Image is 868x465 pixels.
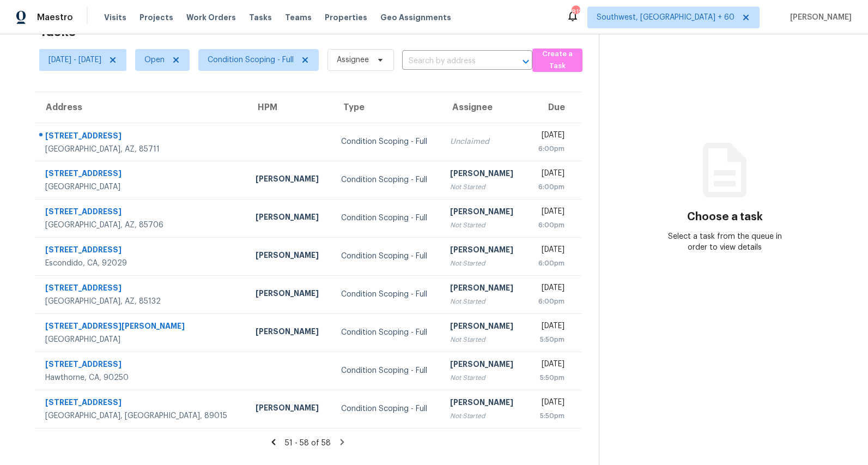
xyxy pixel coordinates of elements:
[45,130,238,144] div: [STREET_ADDRESS]
[450,334,518,345] div: Not Started
[597,12,735,23] span: Southwest, [GEOGRAPHIC_DATA] + 60
[572,7,579,17] div: 812
[325,12,367,23] span: Properties
[256,173,323,187] div: [PERSON_NAME]
[687,212,763,222] h3: Choose a task
[450,168,518,182] div: [PERSON_NAME]
[786,12,852,23] span: [PERSON_NAME]
[332,92,442,123] th: Type
[45,334,238,345] div: [GEOGRAPHIC_DATA]
[441,92,526,123] th: Assignee
[535,244,564,258] div: [DATE]
[337,55,369,65] span: Assignee
[450,182,518,192] div: Not Started
[535,220,564,231] div: 6:00pm
[45,168,238,182] div: [STREET_ADDRESS]
[538,48,577,73] span: Create a Task
[535,130,564,143] div: [DATE]
[535,258,564,269] div: 6:00pm
[450,220,518,231] div: Not Started
[341,251,433,262] div: Condition Scoping - Full
[341,174,433,185] div: Condition Scoping - Full
[48,55,101,65] span: [DATE] - [DATE]
[450,296,518,307] div: Not Started
[341,365,433,376] div: Condition Scoping - Full
[45,258,238,269] div: Escondido, CA, 92029
[535,359,564,372] div: [DATE]
[450,372,518,383] div: Not Started
[256,326,323,340] div: [PERSON_NAME]
[402,53,502,70] input: Search by address
[450,206,518,220] div: [PERSON_NAME]
[535,282,564,296] div: [DATE]
[535,321,564,334] div: [DATE]
[45,372,238,383] div: Hawthorne, CA, 90250
[35,92,247,123] th: Address
[450,244,518,258] div: [PERSON_NAME]
[37,12,73,23] span: Maestro
[535,296,564,307] div: 6:00pm
[535,206,564,220] div: [DATE]
[45,321,238,334] div: [STREET_ADDRESS][PERSON_NAME]
[450,258,518,269] div: Not Started
[45,410,238,421] div: [GEOGRAPHIC_DATA], [GEOGRAPHIC_DATA], 89015
[285,439,331,447] span: 51 - 58 of 58
[249,14,272,21] span: Tasks
[45,359,238,372] div: [STREET_ADDRESS]
[450,282,518,296] div: [PERSON_NAME]
[256,250,323,263] div: [PERSON_NAME]
[45,144,238,155] div: [GEOGRAPHIC_DATA], AZ, 85711
[45,397,238,410] div: [STREET_ADDRESS]
[186,12,236,23] span: Work Orders
[535,397,564,410] div: [DATE]
[535,334,564,345] div: 5:50pm
[341,289,433,300] div: Condition Scoping - Full
[39,26,76,37] h2: Tasks
[341,213,433,224] div: Condition Scoping - Full
[535,372,564,383] div: 5:50pm
[341,327,433,338] div: Condition Scoping - Full
[662,231,788,253] div: Select a task from the queue in order to view details
[450,397,518,410] div: [PERSON_NAME]
[450,136,518,147] div: Unclaimed
[256,212,323,225] div: [PERSON_NAME]
[208,55,294,65] span: Condition Scoping - Full
[247,92,332,123] th: HPM
[45,206,238,220] div: [STREET_ADDRESS]
[535,168,564,182] div: [DATE]
[45,296,238,307] div: [GEOGRAPHIC_DATA], AZ, 85132
[535,143,564,154] div: 6:00pm
[285,12,312,23] span: Teams
[45,220,238,231] div: [GEOGRAPHIC_DATA], AZ, 85706
[535,410,564,421] div: 5:50pm
[45,282,238,296] div: [STREET_ADDRESS]
[380,12,451,23] span: Geo Assignments
[535,182,564,192] div: 6:00pm
[45,182,238,192] div: [GEOGRAPHIC_DATA]
[518,54,533,69] button: Open
[532,49,582,72] button: Create a Task
[341,136,433,147] div: Condition Scoping - Full
[139,12,173,23] span: Projects
[256,288,323,301] div: [PERSON_NAME]
[104,12,126,23] span: Visits
[144,55,165,65] span: Open
[256,402,323,416] div: [PERSON_NAME]
[450,359,518,372] div: [PERSON_NAME]
[526,92,581,123] th: Due
[450,321,518,334] div: [PERSON_NAME]
[45,244,238,258] div: [STREET_ADDRESS]
[450,410,518,421] div: Not Started
[341,403,433,414] div: Condition Scoping - Full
